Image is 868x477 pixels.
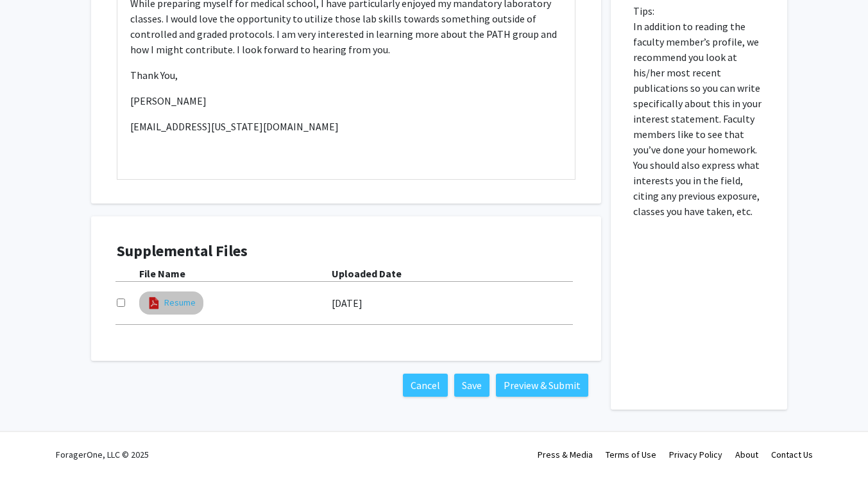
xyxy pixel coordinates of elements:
button: Cancel [403,374,448,397]
a: Privacy Policy [669,449,722,460]
p: [EMAIL_ADDRESS][US_STATE][DOMAIN_NAME] [130,119,562,134]
button: Preview & Submit [496,374,588,397]
p: [PERSON_NAME] [130,93,562,108]
a: Resume [164,296,196,309]
div: ForagerOne, LLC © 2025 [56,432,149,477]
img: pdf_icon.png [147,296,161,310]
a: About [735,449,758,460]
b: File Name [139,267,185,280]
a: Terms of Use [606,449,656,460]
p: Thank You, [130,67,562,83]
label: [DATE] [332,292,362,314]
h4: Supplemental Files [117,242,575,261]
button: Save [454,374,489,397]
b: Uploaded Date [332,267,402,280]
a: Press & Media [538,449,593,460]
iframe: Chat [10,419,55,467]
a: Contact Us [771,449,813,460]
